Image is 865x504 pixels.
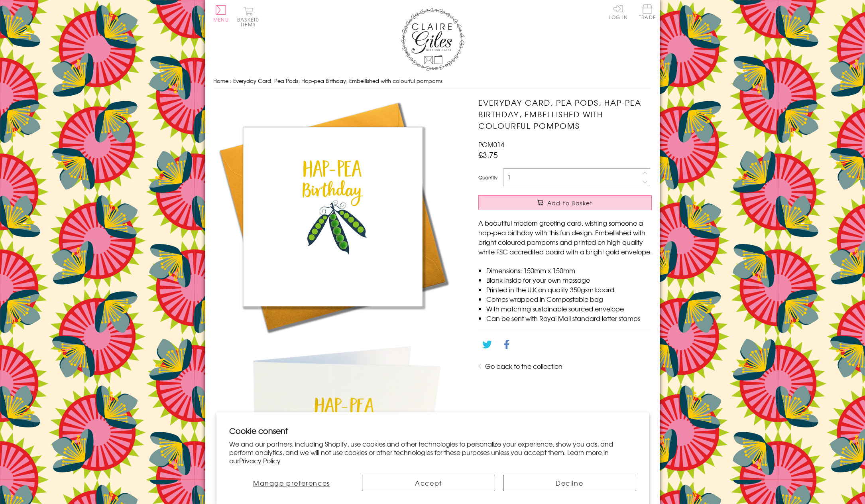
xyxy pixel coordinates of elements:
a: Privacy Policy [239,456,281,465]
span: £3.75 [478,149,498,160]
a: Trade [639,4,656,21]
span: Trade [639,4,656,20]
li: Printed in the U.K on quality 350gsm board [486,285,652,294]
p: A beautiful modern greeting card, wishing someone a hap-pea birthday with this fun design. Embell... [478,218,652,256]
a: Home [213,77,228,85]
span: Add to Basket [547,199,593,207]
li: Dimensions: 150mm x 150mm [486,266,652,275]
label: Quantity [478,174,497,181]
a: Go back to the collection [485,361,562,371]
button: Manage preferences [229,475,354,491]
li: Can be sent with Royal Mail standard letter stamps [486,313,652,323]
button: Accept [362,475,495,491]
h1: Everyday Card, Pea Pods, Hap-pea Birthday, Embellished with colourful pompoms [478,97,652,131]
button: Add to Basket [478,195,652,210]
img: Everyday Card, Pea Pods, Hap-pea Birthday, Embellished with colourful pompoms [213,97,452,336]
li: Comes wrapped in Compostable bag [486,294,652,304]
span: Manage preferences [253,478,330,488]
p: We and our partners, including Shopify, use cookies and other technologies to personalize your ex... [229,440,636,465]
span: 0 items [241,16,259,28]
img: Claire Giles Greetings Cards [401,8,464,71]
a: Log In [609,4,628,20]
button: Basket0 items [237,6,259,27]
nav: breadcrumbs [213,73,652,89]
button: Menu [213,5,229,22]
li: With matching sustainable sourced envelope [486,304,652,313]
span: Everyday Card, Pea Pods, Hap-pea Birthday, Embellished with colourful pompoms [233,77,442,85]
h2: Cookie consent [229,425,636,436]
button: Decline [503,475,636,491]
li: Blank inside for your own message [486,275,652,285]
span: › [230,77,232,85]
span: POM014 [478,140,504,149]
span: Menu [213,16,229,23]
